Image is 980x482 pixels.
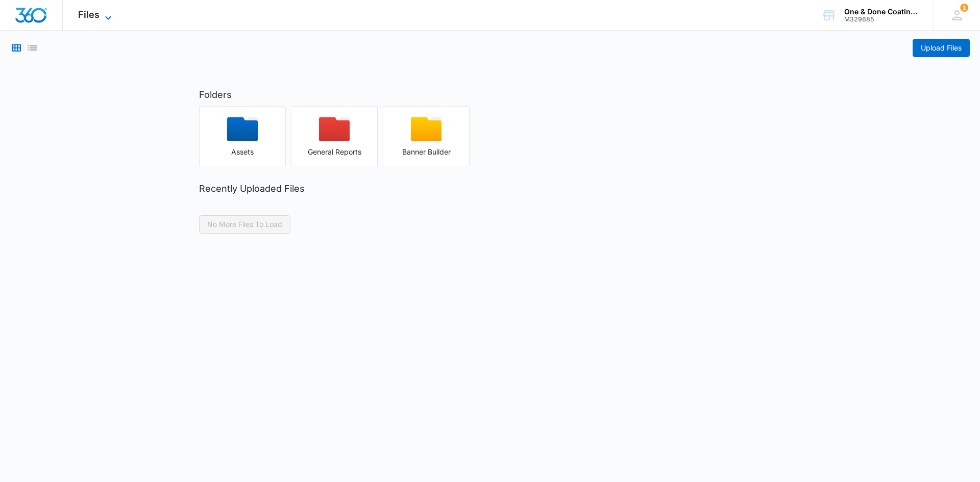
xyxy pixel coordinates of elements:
[199,182,781,195] h2: Recently Uploaded Files
[383,106,470,166] button: Banner Builder
[291,148,377,156] div: General Reports
[383,148,469,156] div: Banner Builder
[291,106,378,166] button: General Reports
[200,148,285,156] div: Assets
[844,16,919,23] div: account id
[199,106,286,166] button: Assets
[913,39,970,57] button: Upload Files
[10,42,22,54] button: Grid View
[960,4,968,12] div: notifications count
[26,42,38,54] button: List View
[199,88,781,102] h2: Folders
[960,4,968,12] span: 1
[921,42,962,54] span: Upload Files
[199,215,290,234] button: No More Files To Load
[844,8,919,16] div: account name
[78,9,100,20] span: Files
